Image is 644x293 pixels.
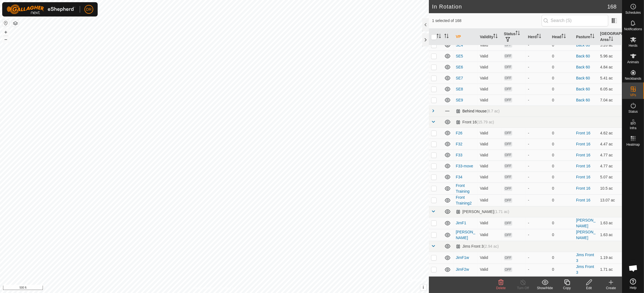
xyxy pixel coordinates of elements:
[561,35,566,39] p-sorticon: Activate to sort
[7,4,75,14] img: Gallagher Logo
[576,131,590,135] a: Front 16
[478,183,502,194] td: Valid
[576,186,590,190] a: Front 16
[598,139,622,150] td: 4.47 ac
[2,20,9,26] button: Reset Map
[598,252,622,264] td: 1.19 ac
[528,64,547,70] div: -
[456,195,472,205] a: Front Training2
[576,65,590,69] a: Back 60
[630,126,636,130] span: Infra
[478,84,502,95] td: Valid
[456,120,494,125] div: Front 16
[576,264,594,275] a: Jims Front 3
[598,264,622,275] td: 1.71 ac
[528,97,547,103] div: -
[576,54,590,58] a: Back 60
[456,183,470,194] a: Front Training
[590,35,594,39] p-sorticon: Activate to sort
[504,256,512,260] span: OFF
[478,128,502,139] td: Valid
[630,286,637,289] span: Help
[2,29,9,35] button: +
[504,221,512,226] span: OFF
[478,252,502,264] td: Valid
[528,267,547,272] div: -
[550,194,574,206] td: 0
[598,150,622,161] td: 4.77 ac
[502,29,526,45] th: Status
[528,130,547,136] div: -
[600,286,622,291] div: Create
[528,86,547,92] div: -
[598,194,622,206] td: 13.07 ac
[504,198,512,203] span: OFF
[627,60,639,64] span: Animals
[528,141,547,147] div: -
[494,209,509,214] span: (1.71 ac)
[576,87,590,91] a: Back 60
[528,220,547,226] div: -
[576,98,590,102] a: Back 60
[456,87,463,91] a: SE8
[550,275,574,287] td: 0
[504,65,512,70] span: OFF
[478,172,502,183] td: Valid
[456,267,469,272] a: JimF2w
[607,2,616,11] span: 168
[576,142,590,146] a: Front 16
[504,76,512,81] span: OFF
[550,95,574,106] td: 0
[556,286,578,291] div: Copy
[598,51,622,62] td: 5.96 ac
[493,35,498,39] p-sorticon: Activate to sort
[456,131,462,135] a: F26
[550,172,574,183] td: 0
[576,153,590,157] a: Front 16
[598,128,622,139] td: 4.62 ac
[454,29,478,45] th: VP
[528,163,547,169] div: -
[625,260,642,277] div: Open chat
[432,3,607,10] h2: In Rotation
[609,37,613,42] p-sorticon: Activate to sort
[534,286,556,291] div: Show/Hide
[478,95,502,106] td: Valid
[622,276,644,292] a: Help
[456,230,475,240] a: [PERSON_NAME]
[456,65,463,69] a: SE6
[193,286,213,291] a: Privacy Policy
[478,73,502,84] td: Valid
[456,54,463,58] a: SE5
[528,186,547,191] div: -
[598,84,622,95] td: 6.05 ac
[504,98,512,103] span: OFF
[576,198,590,202] a: Front 16
[550,62,574,73] td: 0
[626,143,640,146] span: Heatmap
[456,164,473,168] a: F33-move
[550,84,574,95] td: 0
[420,284,426,291] button: i
[598,183,622,194] td: 10.5 ac
[528,42,547,48] div: -
[598,62,622,73] td: 4.84 ac
[504,131,512,136] span: OFF
[625,11,641,14] span: Schedules
[86,7,92,12] span: DR
[550,183,574,194] td: 0
[576,43,590,47] a: Back 60
[576,175,590,179] a: Front 16
[528,53,547,59] div: -
[444,35,449,39] p-sorticon: Activate to sort
[478,264,502,275] td: Valid
[550,217,574,229] td: 0
[598,29,622,45] th: [GEOGRAPHIC_DATA] Area
[542,15,608,26] input: Search (S)
[598,217,622,229] td: 1.63 ac
[504,233,512,237] span: OFF
[504,186,512,191] span: OFF
[550,264,574,275] td: 0
[528,152,547,158] div: -
[628,110,638,113] span: Status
